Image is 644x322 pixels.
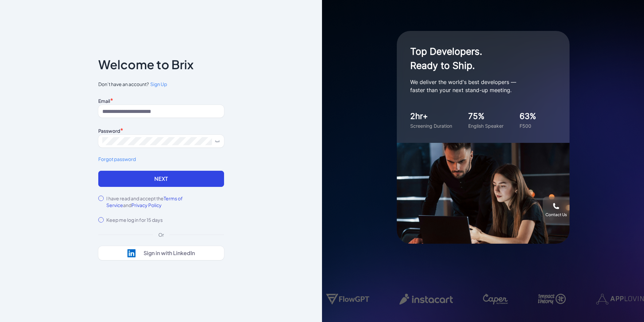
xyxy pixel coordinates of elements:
div: Or [153,231,169,238]
span: Don’t have an account? [98,81,224,88]
p: Welcome to Brix [98,59,194,70]
div: 63% [520,110,536,122]
a: Forgot password [98,156,224,163]
label: Email [98,98,110,104]
button: Contact Us [543,197,570,224]
a: Sign Up [149,81,167,88]
div: 2hr+ [410,110,452,122]
label: Keep me log in for 15 days [106,216,163,223]
p: We deliver the world's best developers — faster than your next stand-up meeting. [410,78,544,94]
span: Sign Up [150,81,167,87]
button: Sign in with LinkedIn [98,246,224,260]
button: Next [98,171,224,187]
div: Screening Duration [410,122,452,129]
div: Contact Us [545,212,567,217]
div: F500 [520,122,536,129]
label: I have read and accept the and [106,195,224,208]
div: 75% [468,110,503,122]
span: Privacy Policy [131,202,162,208]
label: Password [98,128,120,134]
h1: Top Developers. Ready to Ship. [410,44,544,73]
div: Sign in with LinkedIn [144,250,195,256]
div: English Speaker [468,122,503,129]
